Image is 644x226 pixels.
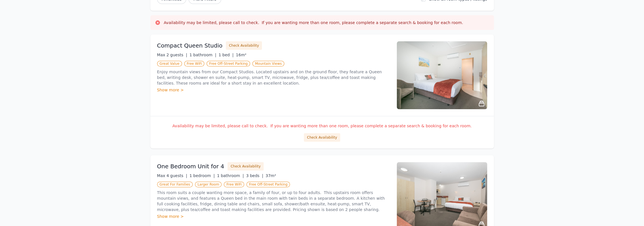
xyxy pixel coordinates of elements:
button: Check Availability [304,133,340,142]
span: Free Off-Street Parking [207,61,250,66]
span: Free Off-Street Parking [246,182,290,187]
span: 1 bathroom | [217,173,244,178]
h3: One Bedroom Unit for 4 [157,162,224,170]
button: Check Availability [227,162,264,171]
span: 37m² [266,173,276,178]
p: Enjoy mountain views from our Compact Studios. Located upstairs and on the ground floor, they fea... [157,69,390,86]
p: This room suits a couple wanting more space, a family of four, or up to four adults. This upstair... [157,190,390,212]
h3: Availability may be limited, please call to check. If you are wanting more than one room, please ... [164,20,463,25]
span: 3 beds | [246,173,263,178]
span: Mountain Views [252,61,284,66]
span: 1 bathroom | [189,53,216,57]
span: Great For Families [157,182,193,187]
span: Larger Room [195,182,222,187]
span: 1 bedroom | [189,173,215,178]
button: Check Availability [226,41,262,50]
span: Max 2 guests | [157,53,187,57]
div: Show more > [157,87,390,93]
span: Great Value [157,61,182,66]
span: Max 4 guests | [157,173,187,178]
p: Availability may be limited, please call to check. If you are wanting more than one room, please ... [157,123,487,129]
span: Free WiFi [184,61,205,66]
span: Free WiFi [224,182,244,187]
div: Show more > [157,214,390,219]
h3: Compact Queen Studio [157,42,223,49]
span: 1 bed | [218,53,233,57]
span: 16m² [236,53,246,57]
